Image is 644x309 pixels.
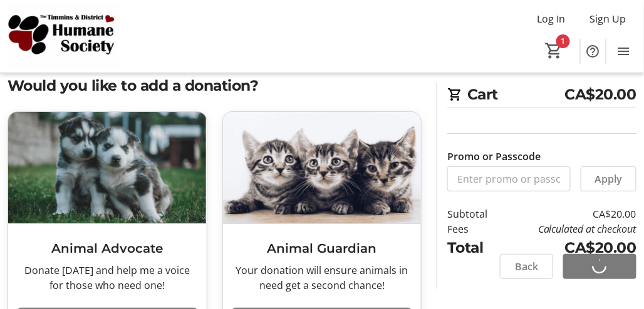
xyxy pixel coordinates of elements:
h2: Would you like to add a donation? [8,74,422,96]
td: CA$20.00 [502,236,636,258]
button: Back [500,254,553,279]
button: Log In [527,9,575,29]
span: Sign Up [590,11,626,26]
button: Apply [581,166,636,191]
div: Donate [DATE] and help me a voice for those who need one! [18,263,197,293]
div: Your donation will ensure animals in need get a second chance! [233,263,412,293]
td: Total [447,236,502,258]
h3: Animal Guardian [233,239,412,258]
img: Animal Guardian [223,112,422,223]
td: Fees [447,221,502,236]
button: Cart [543,39,565,62]
img: Animal Advocate [8,112,207,223]
button: Sign Up [580,9,636,29]
input: Enter promo or passcode [447,166,571,191]
button: Help [581,39,606,64]
span: CA$20.00 [565,83,636,105]
span: Log In [537,11,565,26]
td: Calculated at checkout [502,221,636,236]
span: Back [515,259,538,274]
label: Promo or Passcode [447,149,541,164]
button: Menu [611,39,636,64]
h2: Cart [447,83,636,108]
img: Timmins and District Humane Society's Logo [8,5,119,68]
h3: Animal Advocate [18,239,197,258]
td: CA$20.00 [502,206,636,221]
span: Apply [595,171,622,186]
td: Subtotal [447,206,502,221]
